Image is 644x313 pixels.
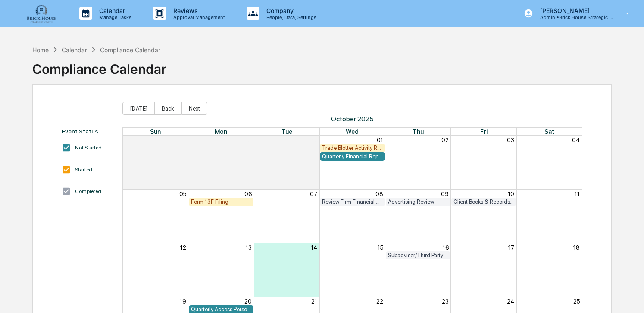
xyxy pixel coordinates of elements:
button: Back [154,102,181,115]
button: 21 [311,298,317,305]
p: Admin • Brick House Strategic Wealth [533,14,613,20]
button: 01 [377,136,383,143]
span: October 2025 [122,115,582,123]
div: Started [75,167,92,173]
button: 03 [507,136,514,143]
span: Tue [281,128,292,135]
button: 16 [443,244,449,251]
span: Wed [346,128,359,135]
iframe: Open customer support [616,285,640,308]
button: 15 [378,244,383,251]
div: Home [32,46,49,54]
button: 18 [573,244,580,251]
p: [PERSON_NAME] [533,7,613,14]
button: 08 [375,190,383,197]
p: People, Data, Settings [259,14,321,20]
button: 07 [310,190,317,197]
button: 25 [573,298,580,305]
span: Mon [215,128,227,135]
p: Approval Management [166,14,229,20]
div: Completed [75,188,101,194]
div: Quarterly Access Person Reporting & Certification [191,306,251,313]
button: 05 [179,190,186,197]
button: 29 [244,136,252,143]
button: 19 [180,298,186,305]
button: 09 [441,190,449,197]
button: 12 [180,244,186,251]
p: Company [259,7,321,14]
img: logo [21,3,62,23]
p: Calendar [92,7,136,14]
button: 06 [244,190,252,197]
div: Advertising Review [388,199,448,205]
span: Sat [544,128,554,135]
span: Sun [150,128,161,135]
button: 02 [441,136,449,143]
div: Client Books & Records Review [453,199,514,205]
button: 10 [508,190,514,197]
button: 14 [311,244,317,251]
div: Form 13F Filing [191,199,251,205]
button: 04 [572,136,580,143]
button: 28 [179,136,186,143]
div: Calendar [62,46,87,54]
p: Reviews [166,7,229,14]
div: Event Status [62,128,114,135]
button: [DATE] [122,102,155,115]
span: Thu [413,128,424,135]
button: 11 [575,190,580,197]
div: Compliance Calendar [32,54,166,77]
button: 24 [507,298,514,305]
div: Subadviser/Third Party Money Manager Due Diligence Review [388,252,448,259]
div: Not Started [75,145,102,151]
button: 22 [376,298,383,305]
p: Manage Tasks [92,14,136,20]
button: 30 [310,136,317,143]
span: Fri [480,128,488,135]
div: Compliance Calendar [100,46,160,54]
div: Trade Blotter Activity Review [322,145,382,151]
div: Quarterly Financial Reporting [322,153,382,160]
button: 13 [246,244,252,251]
button: 23 [442,298,449,305]
button: 17 [508,244,514,251]
button: 20 [244,298,252,305]
button: Next [181,102,207,115]
div: Review Firm Financial Condition [322,199,382,205]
